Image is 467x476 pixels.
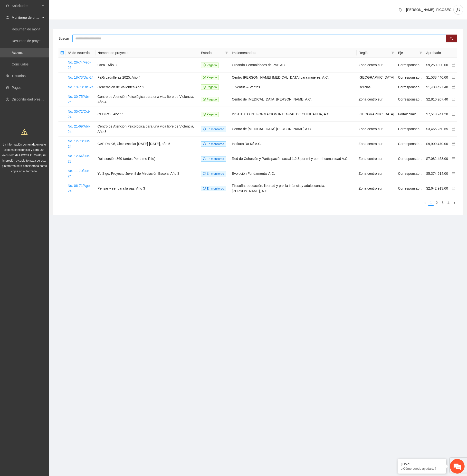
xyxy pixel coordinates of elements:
[451,200,457,206] button: right
[68,139,90,148] a: No. 12-70/Jun-24
[452,127,455,131] span: calendar
[95,122,199,137] td: Centro de Atención Psicológica para una vida libre de Violencia, Año 3
[357,151,396,166] td: Zona centro sur
[12,62,29,66] a: Concluidos
[230,48,357,58] th: Implementadora
[201,75,219,80] span: Pagado
[401,462,443,466] div: ¡Hola!
[12,51,23,55] a: Activos
[68,95,90,104] a: No. 30-75/Abr-25
[95,73,199,82] td: FaRi Ladrilleras 2025, Año 4
[68,75,94,79] a: No. 18-73/Dic-24
[398,127,422,131] span: Corresponsab...
[452,63,455,67] span: calendar
[95,92,199,107] td: Centro de Atención Psicológica para una vida libre de Violencia, Año 4
[95,107,199,122] td: CEDIPOL Año 11
[357,58,396,73] td: Zona centro sur
[452,63,455,67] a: calendar
[451,200,457,206] li: Next Page
[419,51,422,54] span: filter
[12,1,40,11] span: Solicitudes
[224,49,229,56] span: filter
[95,137,199,151] td: CAP Ra Ké, Ciclo escolar [DATE]-[DATE], año 5
[446,200,451,206] li: 4
[203,142,206,145] span: sync
[422,200,428,206] li: Previous Page
[401,467,443,470] p: ¿Cómo puedo ayudarte?
[398,75,422,79] span: Corresponsab...
[28,65,67,114] span: Estamos en línea.
[60,51,64,55] span: minus-square
[357,166,396,181] td: Zona centro sur
[390,49,395,56] span: filter
[203,157,206,160] span: sync
[203,113,206,116] span: check-circle
[398,186,422,190] span: Corresponsab...
[68,85,94,89] a: No. 19-73/Dic-24
[95,166,199,181] td: Yo Sigo: Proyecto Juvenil de Mediación Escolar Año 3
[201,63,219,68] span: Pagado
[201,50,223,55] span: Estado
[398,142,422,146] span: Corresponsab...
[440,200,445,205] a: 3
[418,49,423,56] span: filter
[68,60,91,70] a: No. 26-74/Feb-25
[80,2,92,14] div: Minimizar ventana de chat en vivo
[424,73,450,82] td: $1,538,440.00
[68,184,91,193] a: No. 06-71/Ago-24
[357,73,396,82] td: [GEOGRAPHIC_DATA]
[95,181,199,196] td: Pensar y ser para la paz, Año 3
[68,154,90,163] a: No. 12-64/Jun-23
[230,137,357,151] td: Instituto Ra Ké A.C.
[452,97,455,101] a: calendar
[450,37,453,41] span: search
[6,16,9,19] span: eye
[203,86,206,89] span: check-circle
[428,200,434,206] li: 1
[452,85,455,89] a: calendar
[12,27,47,31] a: Resumen de monitoreo
[12,86,21,90] a: Pagos
[398,97,422,101] span: Corresponsab...
[398,85,422,89] span: Corresponsab...
[446,200,451,205] a: 4
[66,48,95,58] th: Nº de Acuerdo
[230,58,357,73] td: Creando Comunidades de Paz, AC
[230,151,357,166] td: Red de Cohesión y Participación social 1,2,3 por mí y por mí comunidad A.C.
[230,122,357,137] td: Centro de [MEDICAL_DATA] [PERSON_NAME] A.C.
[230,166,357,181] td: Evolución Fundamental A.C.
[452,85,455,89] span: calendar
[25,25,82,31] div: Chatee con nosotros ahora
[422,200,428,206] button: left
[225,51,228,54] span: filter
[58,35,72,42] label: Buscar
[406,8,451,12] span: [PERSON_NAME]- FICOSEC
[357,107,396,122] td: [GEOGRAPHIC_DATA]
[12,13,40,22] span: Monitoreo de proyectos
[203,128,206,130] span: sync
[357,137,396,151] td: Zona centro sur
[201,84,219,90] span: Pagado
[68,169,90,178] a: No. 11-70/Jun-24
[452,172,455,175] a: calendar
[424,137,450,151] td: $9,909,470.00
[68,124,90,134] a: No. 21-69/Abr-24
[396,6,404,14] button: bell
[452,127,455,131] a: calendar
[424,82,450,92] td: $1,409,427.40
[452,112,455,116] a: calendar
[230,92,357,107] td: Centro de [MEDICAL_DATA] [PERSON_NAME] A.C.
[452,112,455,116] span: calendar
[201,127,226,132] span: En monitoreo
[12,74,26,78] a: Usuarios
[398,63,422,67] span: Corresponsab...
[452,157,455,160] span: calendar
[6,4,9,8] span: inbox
[230,181,357,196] td: Filosofía, educación, libertad y paz la infancia y adolescencia, [PERSON_NAME], A.C.
[452,75,455,79] span: calendar
[201,97,219,102] span: Pagado
[359,50,389,55] span: Región
[398,50,418,55] span: Eje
